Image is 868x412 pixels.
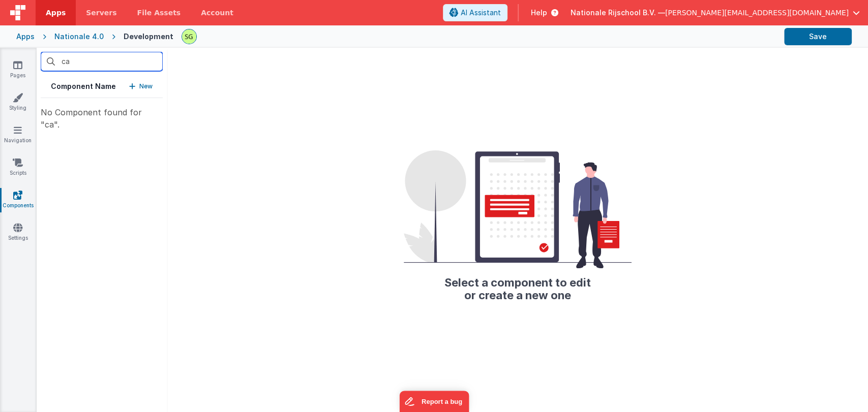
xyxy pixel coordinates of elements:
input: Search components [41,52,163,71]
div: No Component found for "ca". [41,106,163,131]
div: Apps [16,31,35,42]
span: [PERSON_NAME][EMAIL_ADDRESS][DOMAIN_NAME] [665,8,849,18]
button: AI Assistant [443,4,507,21]
div: Nationale 4.0 [54,31,104,42]
span: Nationale Rijschool B.V. — [571,8,665,18]
h5: Component Name [51,81,116,91]
p: New [139,81,153,91]
span: AI Assistant [461,8,501,18]
button: Save [784,28,852,45]
h2: Select a component to edit or create a new one [404,268,632,301]
iframe: Marker.io feedback button [399,391,469,412]
button: New [129,81,153,91]
span: Servers [86,8,116,18]
img: 497ae24fd84173162a2d7363e3b2f127 [182,29,196,44]
span: Help [531,8,547,18]
span: File Assets [137,8,181,18]
span: Apps [46,8,66,18]
div: Development [124,31,173,42]
button: Nationale Rijschool B.V. — [PERSON_NAME][EMAIL_ADDRESS][DOMAIN_NAME] [571,8,860,18]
